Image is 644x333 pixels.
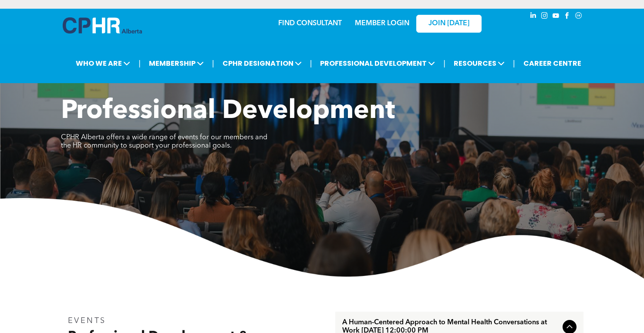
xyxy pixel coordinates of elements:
a: CAREER CENTRE [521,55,584,71]
li: | [513,54,515,72]
a: Social network [574,11,583,23]
span: JOIN [DATE] [428,20,469,28]
a: JOIN [DATE] [416,15,482,33]
span: PROFESSIONAL DEVELOPMENT [317,55,438,71]
span: MEMBERSHIP [146,55,206,71]
span: CPHR DESIGNATION [220,55,304,71]
span: CPHR Alberta offers a wide range of events for our members and the HR community to support your p... [61,134,267,149]
li: | [443,54,445,72]
a: youtube [551,11,561,23]
a: FIND CONSULTANT [278,20,342,27]
li: | [310,54,312,72]
img: A blue and white logo for cp alberta [63,17,142,34]
span: EVENTS [68,317,107,325]
a: MEMBER LOGIN [355,20,409,27]
span: RESOURCES [451,55,507,71]
a: facebook [563,11,572,23]
a: instagram [540,11,550,23]
li: | [212,54,214,72]
span: Professional Development [61,98,395,124]
a: linkedin [529,11,538,23]
li: | [138,54,141,72]
span: WHO WE ARE [73,55,133,71]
